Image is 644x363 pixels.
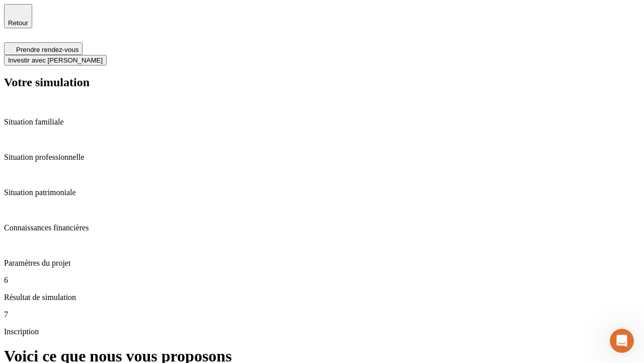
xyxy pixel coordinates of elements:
[4,223,640,232] p: Connaissances financières
[16,46,78,53] span: Prendre rendez-vous
[8,56,103,64] span: Investir avec [PERSON_NAME]
[4,259,640,268] p: Paramètres du projet
[4,310,640,319] p: 7
[4,293,640,302] p: Résultat de simulation
[4,76,640,89] h2: Votre simulation
[4,55,107,66] button: Investir avec [PERSON_NAME]
[4,4,32,28] button: Retour
[4,276,640,285] p: 6
[4,117,640,127] p: Situation familiale
[610,329,634,353] iframe: Intercom live chat
[4,153,640,162] p: Situation professionnelle
[8,19,28,27] span: Retour
[4,42,83,55] button: Prendre rendez-vous
[4,188,640,197] p: Situation patrimoniale
[4,327,640,336] p: Inscription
